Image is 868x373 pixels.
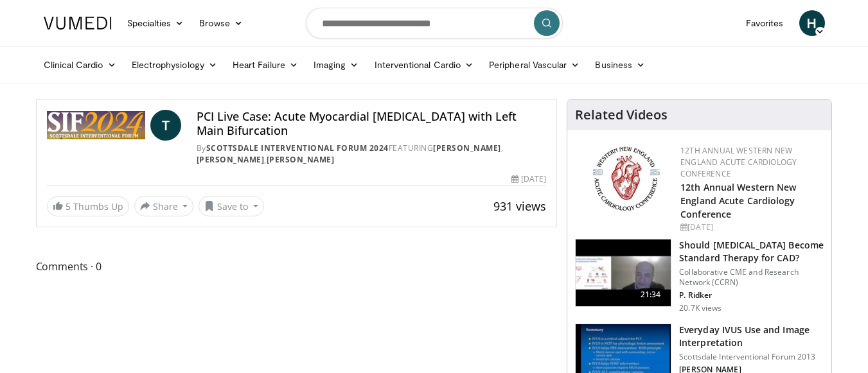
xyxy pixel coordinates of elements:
[679,290,824,300] p: P. Ridker
[367,52,482,78] a: Interventional Cardio
[197,143,546,166] div: By FEATURING , ,
[679,267,824,288] p: Collaborative CME and Research Network (CCRN)
[576,239,671,306] img: eb63832d-2f75-457d-8c1a-bbdc90eb409c.150x105_q85_crop-smart_upscale.jpg
[587,52,653,78] a: Business
[66,200,71,213] span: 5
[680,145,797,179] a: 12th Annual Western New England Acute Cardiology Conference
[199,196,264,216] button: Save to
[575,239,824,313] a: 21:34 Should [MEDICAL_DATA] Become Standard Therapy for CAD? Collaborative CME and Research Netwo...
[635,288,666,301] span: 21:34
[799,10,825,36] a: H
[306,8,563,39] input: Search topics, interventions
[36,258,558,275] span: Comments 0
[47,196,129,216] a: 5 Thumbs Up
[590,145,662,213] img: 0954f259-7907-4053-a817-32a96463ecc8.png.150x105_q85_autocrop_double_scale_upscale_version-0.2.png
[267,154,335,165] a: [PERSON_NAME]
[481,52,587,78] a: Peripheral Vascular
[433,143,501,153] a: [PERSON_NAME]
[124,52,225,78] a: Electrophysiology
[120,10,192,36] a: Specialties
[511,173,546,185] div: [DATE]
[575,107,668,123] h4: Related Videos
[738,10,792,36] a: Favorites
[679,239,824,265] h3: Should [MEDICAL_DATA] Become Standard Therapy for CAD?
[44,17,112,30] img: VuMedi Logo
[493,198,546,214] span: 931 views
[134,196,194,216] button: Share
[150,110,181,141] a: T
[191,10,251,36] a: Browse
[197,110,546,137] h4: PCI Live Case: Acute Myocardial [MEDICAL_DATA] with Left Main Bifurcation
[679,352,824,362] p: Scottsdale Interventional Forum 2013
[679,324,824,349] h3: Everyday IVUS Use and Image Interpretation
[225,52,306,78] a: Heart Failure
[680,221,821,233] div: [DATE]
[206,143,389,153] a: Scottsdale Interventional Forum 2024
[306,52,367,78] a: Imaging
[197,154,265,165] a: [PERSON_NAME]
[36,52,124,78] a: Clinical Cardio
[680,181,796,220] a: 12th Annual Western New England Acute Cardiology Conference
[679,303,722,313] p: 20.7K views
[47,110,145,141] img: Scottsdale Interventional Forum 2024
